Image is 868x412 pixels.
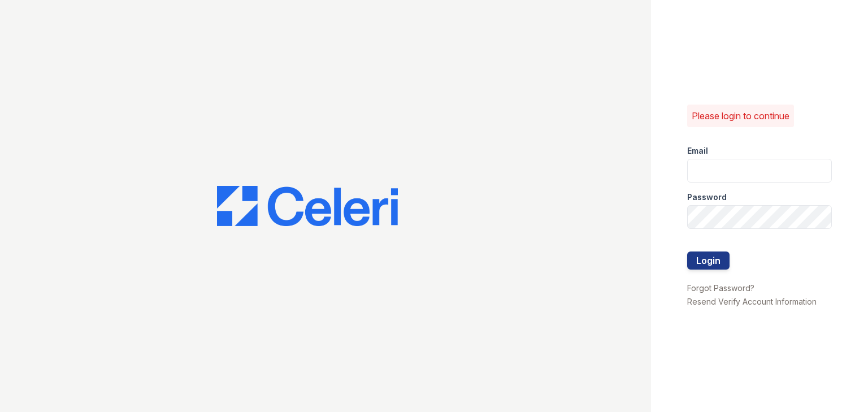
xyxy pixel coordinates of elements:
[692,109,789,123] p: Please login to continue
[687,251,730,270] button: Login
[217,186,398,227] img: CE_Logo_Blue-a8612792a0a2168367f1c8372b55b34899dd931a85d93a1a3d3e32e68fde9ad4.png
[687,192,727,203] label: Password
[687,297,817,306] a: Resend Verify Account Information
[687,145,708,157] label: Email
[687,283,754,293] a: Forgot Password?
